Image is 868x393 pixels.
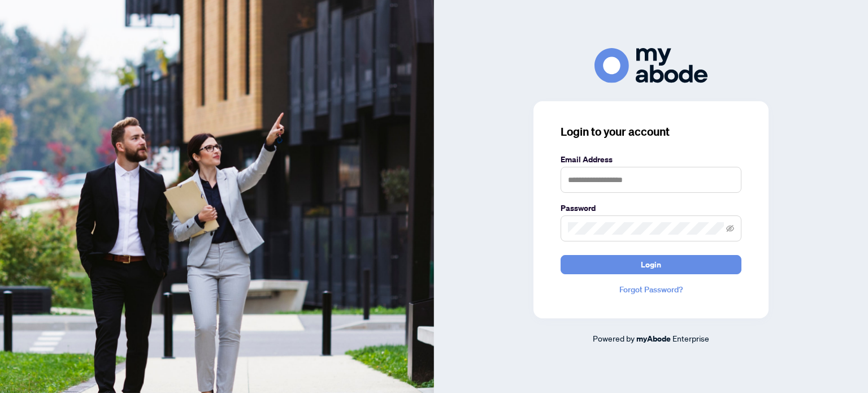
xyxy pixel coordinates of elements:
[561,124,741,140] h3: Login to your account
[561,255,741,274] button: Login
[594,48,708,83] img: ma-logo
[641,256,661,274] span: Login
[593,333,635,343] span: Powered by
[561,283,741,296] a: Forgot Password?
[726,224,734,232] span: eye-invisible
[561,202,741,214] label: Password
[636,332,671,345] a: myAbode
[672,333,709,343] span: Enterprise
[561,153,741,166] label: Email Address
